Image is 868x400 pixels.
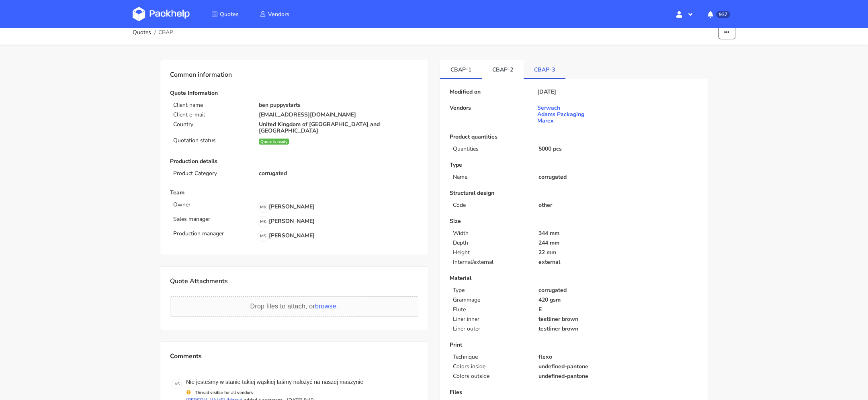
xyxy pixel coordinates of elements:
[537,89,556,95] p: [DATE]
[259,112,418,118] p: [EMAIL_ADDRESS][DOMAIN_NAME]
[701,7,735,21] button: 937
[453,240,529,246] p: Depth
[202,7,248,21] a: Quotes
[170,351,418,361] p: Comments
[174,379,177,389] span: A
[259,170,418,177] p: corrugated
[453,354,529,360] p: Technique
[268,10,289,18] span: Vendors
[538,230,698,237] p: 344 mm
[177,379,180,389] span: Ś
[258,216,268,227] span: MK
[258,231,315,242] p: [PERSON_NAME]
[158,29,173,36] span: CBAP
[170,70,418,80] p: Common information
[538,174,698,180] p: corrugated
[538,249,698,256] p: 22 mm
[450,389,698,396] p: Files
[220,10,239,18] span: Quotes
[170,190,418,196] p: Team
[195,390,253,396] strong: Thread visible for all vendors
[453,297,529,303] p: Grammage
[453,306,529,313] p: Flute
[258,202,315,213] p: [PERSON_NAME]
[250,7,299,21] a: Vendors
[453,316,529,322] p: Liner inner
[538,240,698,246] p: 244 mm
[538,373,698,380] p: undefined-pantone
[259,121,418,134] p: United Kingdom of [GEOGRAPHIC_DATA] and [GEOGRAPHIC_DATA]
[538,259,698,265] p: external
[133,7,190,21] img: Dashboard
[453,259,529,265] p: Internal/external
[537,111,584,118] span: Adams Packaging
[450,218,698,224] p: Size
[450,105,534,111] p: Vendors
[453,326,529,332] p: Liner outer
[259,139,289,145] div: Quote is ready
[450,162,698,168] p: Type
[524,60,565,78] a: CBAP-3
[450,89,534,95] p: Modified on
[186,379,417,385] p: Nie jesteśmy w stanie takiej wąskiej taśmy nałożyć na naszej maszynie
[450,342,698,348] p: Print
[716,11,730,18] span: 937
[538,202,698,208] p: other
[173,231,254,237] p: Production manager
[133,24,173,41] nav: breadcrumb
[537,118,584,124] span: Marex
[450,275,698,282] p: Material
[170,276,418,287] p: Quote Attachments
[538,306,698,313] p: E
[538,297,698,303] p: 420 gsm
[453,249,529,256] p: Height
[453,146,529,152] p: Quantities
[170,158,418,165] p: Production details
[538,354,698,360] p: flexo
[170,90,418,96] p: Quote Information
[173,121,249,128] p: Country
[537,105,584,111] span: Serwach
[538,363,698,370] p: undefined-pantone
[258,202,268,212] span: MK
[173,112,249,118] p: Client e-mail
[450,190,698,196] p: Structural design
[173,102,249,108] p: Client name
[538,146,698,152] p: 5000 pcs
[315,303,338,310] span: browse.
[450,134,698,140] p: Product quantities
[258,216,315,227] p: [PERSON_NAME]
[538,316,698,322] p: testliner brown
[440,60,482,78] a: CBAP-1
[453,373,529,380] p: Colors outside
[453,230,529,237] p: Width
[453,287,529,294] p: Type
[173,202,254,208] p: Owner
[453,363,529,370] p: Colors inside
[453,174,529,180] p: Name
[173,137,249,144] p: Quotation status
[133,29,151,36] a: Quotes
[538,326,698,332] p: testliner brown
[453,202,529,208] p: Code
[250,303,338,310] span: Drop files to attach, or
[173,216,254,222] p: Sales manager
[482,60,524,78] a: CBAP-2
[259,102,418,108] p: ben puppystarts
[173,170,249,177] p: Product Category
[538,287,698,294] p: corrugated
[258,231,268,241] span: MS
